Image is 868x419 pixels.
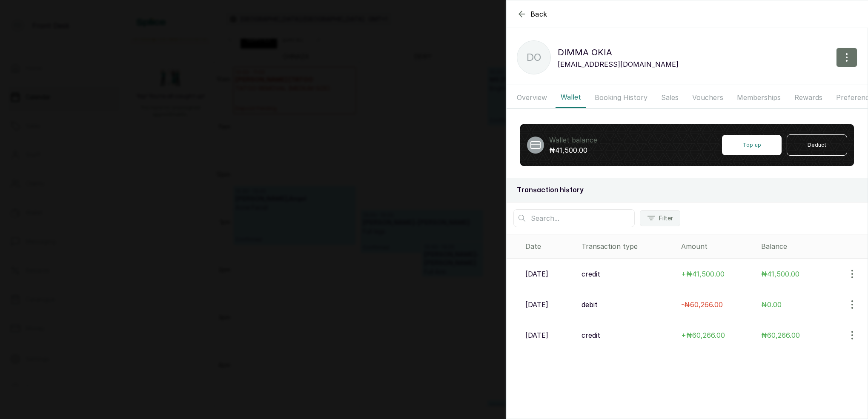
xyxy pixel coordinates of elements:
button: Rewards [789,87,828,108]
p: [DATE] [525,269,548,279]
span: Filter [659,214,673,222]
button: Top up [722,135,782,155]
button: Memberships [732,87,786,108]
button: Vouchers [687,87,728,108]
div: Transaction type [582,241,674,251]
span: ₦41,500.00 [761,270,799,278]
button: Deduct [787,134,847,156]
div: Amount [681,241,754,251]
p: [EMAIL_ADDRESS][DOMAIN_NAME] [558,59,679,69]
span: ₦0.00 [761,300,782,309]
span: Back [530,9,547,19]
input: Search... [513,209,635,227]
p: DO [527,50,541,65]
div: Date [525,241,575,251]
span: + ₦41,500.00 [681,270,725,278]
button: Filter [640,210,680,226]
span: + ₦60,266.00 [681,331,725,339]
p: ₦41,500.00 [549,145,597,155]
p: DIMMA OKIA [558,46,679,59]
span: - ₦60,266.00 [681,300,723,309]
button: Sales [656,87,684,108]
button: Overview [512,87,552,108]
p: [DATE] [525,330,548,340]
h2: Transaction history [517,185,857,195]
p: credit [582,269,600,279]
div: Balance [761,241,864,251]
p: debit [582,299,598,310]
p: [DATE] [525,299,548,310]
span: ₦60,266.00 [761,331,800,339]
p: Wallet balance [549,135,597,145]
button: Booking History [590,87,653,108]
button: Back [517,9,547,19]
button: Wallet [556,87,586,108]
p: credit [582,330,600,340]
